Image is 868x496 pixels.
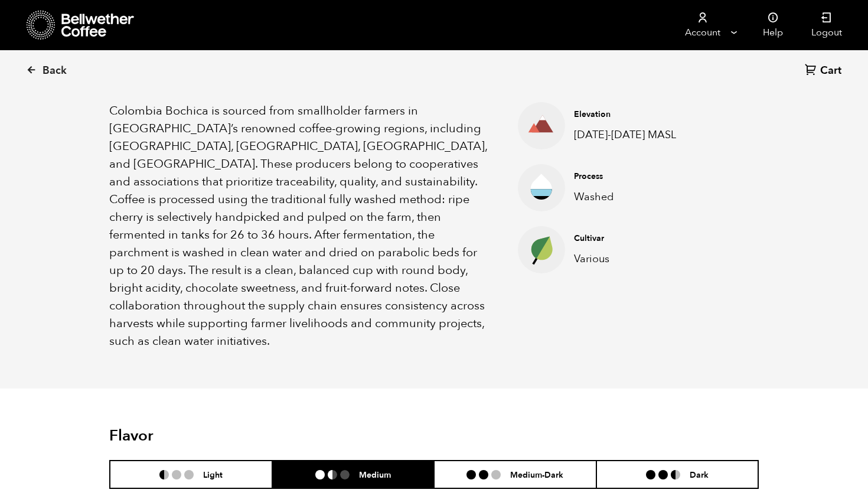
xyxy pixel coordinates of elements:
h6: Medium-Dark [510,469,563,479]
span: Cart [820,64,841,78]
h6: Dark [690,469,709,479]
h6: Medium [359,469,391,479]
h4: Process [574,171,686,182]
h6: Light [203,469,223,479]
p: Various [574,251,686,267]
h4: Cultivar [574,233,686,244]
span: Back [43,64,67,78]
p: Colombia Bochica is sourced from smallholder farmers in [GEOGRAPHIC_DATA]’s renowned coffee-growi... [109,102,488,350]
h2: Flavor [109,427,326,445]
h4: Elevation [574,109,686,120]
a: Cart [805,63,844,79]
p: [DATE]-[DATE] MASL [574,127,686,143]
p: Washed [574,189,686,205]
